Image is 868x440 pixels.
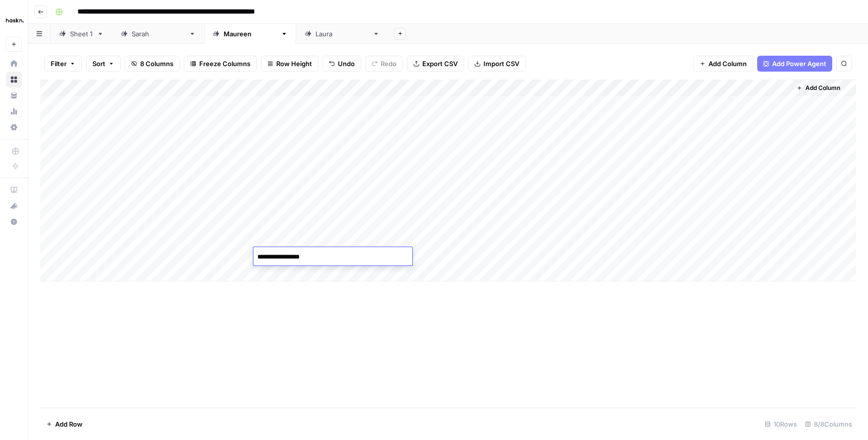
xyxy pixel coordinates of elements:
[365,56,403,72] button: Redo
[112,24,204,44] a: [PERSON_NAME]
[261,56,318,72] button: Row Height
[184,56,257,72] button: Freeze Columns
[468,56,526,72] button: Import CSV
[44,56,82,72] button: Filter
[70,29,93,39] div: Sheet 1
[92,59,105,69] span: Sort
[6,11,24,29] img: Haskn Logo
[51,59,67,69] span: Filter
[6,8,22,33] button: Workspace: Haskn
[757,56,832,72] button: Add Power Agent
[322,56,361,72] button: Undo
[761,416,801,432] div: 10 Rows
[6,198,22,214] button: What's new?
[407,56,464,72] button: Export CSV
[709,59,747,69] span: Add Column
[6,72,22,88] a: Browse
[792,82,844,94] button: Add Column
[381,59,396,69] span: Redo
[86,56,121,72] button: Sort
[204,24,296,44] a: [PERSON_NAME]
[6,56,22,72] a: Home
[40,416,88,432] button: Add Row
[6,182,22,198] a: AirOps Academy
[140,59,173,69] span: 8 Columns
[132,29,185,39] div: [PERSON_NAME]
[422,59,458,69] span: Export CSV
[6,119,22,135] a: Settings
[316,29,369,39] div: [PERSON_NAME]
[6,88,22,103] a: Your Data
[199,59,250,69] span: Freeze Columns
[125,56,180,72] button: 8 Columns
[801,416,856,432] div: 8/8 Columns
[51,24,112,44] a: Sheet 1
[6,214,22,230] button: Help + Support
[693,56,753,72] button: Add Column
[772,59,826,69] span: Add Power Agent
[296,24,388,44] a: [PERSON_NAME]
[6,103,22,119] a: Usage
[805,84,840,92] span: Add Column
[55,419,82,429] span: Add Row
[276,59,312,69] span: Row Height
[338,59,355,69] span: Undo
[483,59,519,69] span: Import CSV
[6,198,21,213] div: What's new?
[224,29,277,39] div: [PERSON_NAME]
